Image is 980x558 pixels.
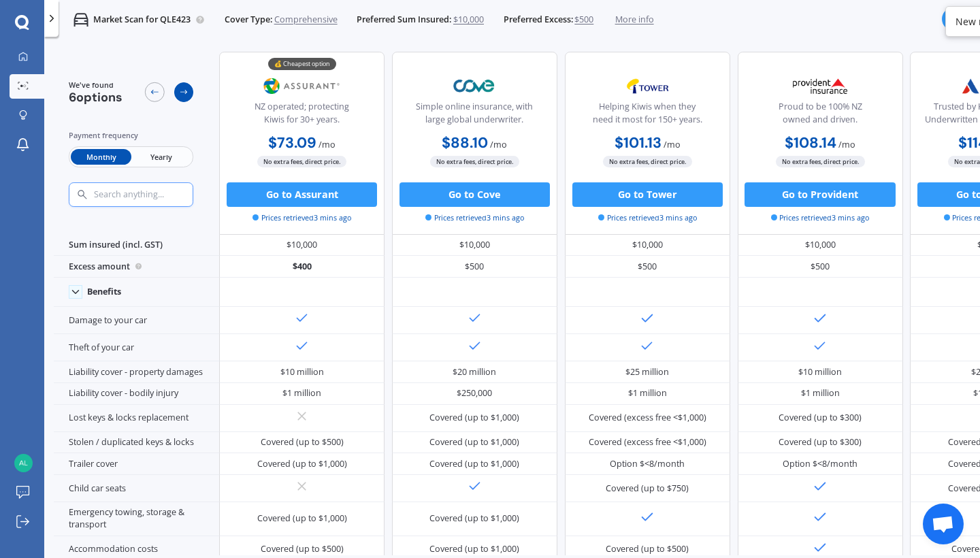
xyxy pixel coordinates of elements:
[392,256,557,278] div: $500
[71,149,131,165] span: Monthly
[490,139,507,150] span: / mo
[565,256,730,278] div: $500
[93,189,217,200] input: Search anything...
[738,235,903,257] div: $10,000
[274,14,338,26] span: Comprehensive
[615,133,661,152] b: $101.13
[54,235,219,257] div: Sum insured (incl. GST)
[429,543,519,555] div: Covered (up to $1,000)
[69,89,122,105] span: 6 options
[257,156,346,167] span: No extra fees, direct price.
[54,307,219,334] div: Damage to your car
[257,512,347,525] div: Covered (up to $1,000)
[54,432,219,454] div: Stolen / duplicated keys & locks
[771,212,870,223] span: Prices retrieved 3 mins ago
[783,458,857,470] div: Option $<8/month
[429,458,519,470] div: Covered (up to $1,000)
[628,387,667,399] div: $1 million
[430,156,519,167] span: No extra fees, direct price.
[434,71,515,101] img: Cove.webp
[798,366,842,378] div: $10 million
[923,504,964,544] div: Open chat
[261,436,344,448] div: Covered (up to $500)
[575,101,719,131] div: Helping Kiwis when they need it most for 150+ years.
[268,133,316,152] b: $73.09
[73,12,88,27] img: car.f15378c7a67c060ca3f3.svg
[780,71,861,101] img: Provident.png
[54,334,219,361] div: Theft of your car
[607,71,688,101] img: Tower.webp
[54,405,219,432] div: Lost keys & locks replacement
[589,436,706,448] div: Covered (excess free <$1,000)
[399,182,550,207] button: Go to Cove
[69,80,122,91] span: We've found
[606,482,689,495] div: Covered (up to $750)
[442,133,488,152] b: $88.10
[318,139,336,150] span: / mo
[280,366,324,378] div: $10 million
[457,387,492,399] div: $250,000
[230,101,374,131] div: NZ operated; protecting Kiwis for 30+ years.
[54,502,219,536] div: Emergency towing, storage & transport
[227,182,377,207] button: Go to Assurant
[54,383,219,405] div: Liability cover - bodily injury
[610,458,685,470] div: Option $<8/month
[261,543,344,555] div: Covered (up to $500)
[589,412,706,424] div: Covered (excess free <$1,000)
[131,149,191,165] span: Yearly
[429,412,519,424] div: Covered (up to $1,000)
[776,156,865,167] span: No extra fees, direct price.
[257,458,347,470] div: Covered (up to $1,000)
[357,14,451,26] span: Preferred Sum Insured:
[429,436,519,448] div: Covered (up to $1,000)
[779,436,862,448] div: Covered (up to $300)
[54,475,219,502] div: Child car seats
[748,101,892,131] div: Proud to be 100% NZ owned and driven.
[402,101,546,131] div: Simple online insurance, with large global underwriter.
[252,212,351,223] span: Prices retrieved 3 mins ago
[565,235,730,257] div: $10,000
[69,129,194,142] div: Payment frequency
[625,366,669,378] div: $25 million
[504,14,573,26] span: Preferred Excess:
[14,454,33,472] img: 42375e34c57581f714981bf5a82054c9
[93,14,191,26] p: Market Scan for QLE423
[429,512,519,525] div: Covered (up to $1,000)
[219,235,385,257] div: $10,000
[779,412,862,424] div: Covered (up to $300)
[838,139,855,150] span: / mo
[219,256,385,278] div: $400
[87,286,121,297] div: Benefits
[615,14,654,26] span: More info
[268,58,336,70] div: 💰 Cheapest option
[745,182,895,207] button: Go to Provident
[785,133,836,152] b: $108.14
[392,235,557,257] div: $10,000
[453,366,496,378] div: $20 million
[54,361,219,383] div: Liability cover - property damages
[664,139,681,150] span: / mo
[425,212,524,223] span: Prices retrieved 3 mins ago
[54,453,219,475] div: Trailer cover
[54,256,219,278] div: Excess amount
[738,256,903,278] div: $500
[453,14,484,26] span: $10,000
[606,543,689,555] div: Covered (up to $500)
[261,71,342,101] img: Assurant.png
[574,14,593,26] span: $500
[598,212,697,223] span: Prices retrieved 3 mins ago
[603,156,692,167] span: No extra fees, direct price.
[572,182,723,207] button: Go to Tower
[801,387,840,399] div: $1 million
[282,387,321,399] div: $1 million
[225,14,272,26] span: Cover Type:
